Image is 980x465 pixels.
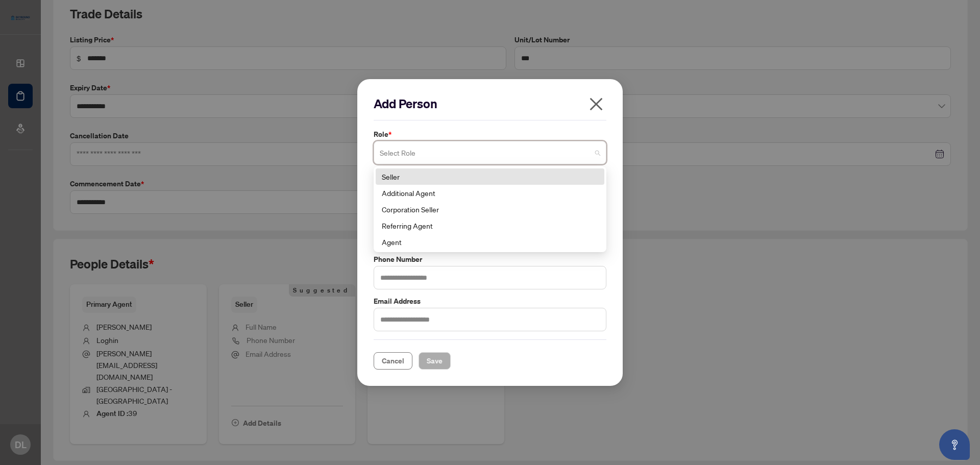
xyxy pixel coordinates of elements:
[374,129,606,140] label: Role
[419,352,451,370] button: Save
[588,96,604,112] span: close
[374,254,606,265] label: Phone Number
[382,353,404,369] span: Cancel
[376,234,604,250] div: Agent
[376,201,604,217] div: Corporation Seller
[374,296,606,307] label: Email Address
[382,220,598,231] div: Referring Agent
[376,217,604,234] div: Referring Agent
[382,236,598,248] div: Agent
[939,429,970,460] button: Open asap
[374,352,412,370] button: Cancel
[382,171,598,182] div: Seller
[374,95,606,112] h2: Add Person
[382,204,598,215] div: Corporation Seller
[382,187,598,199] div: Additional Agent
[376,185,604,201] div: Additional Agent
[376,168,604,185] div: Seller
